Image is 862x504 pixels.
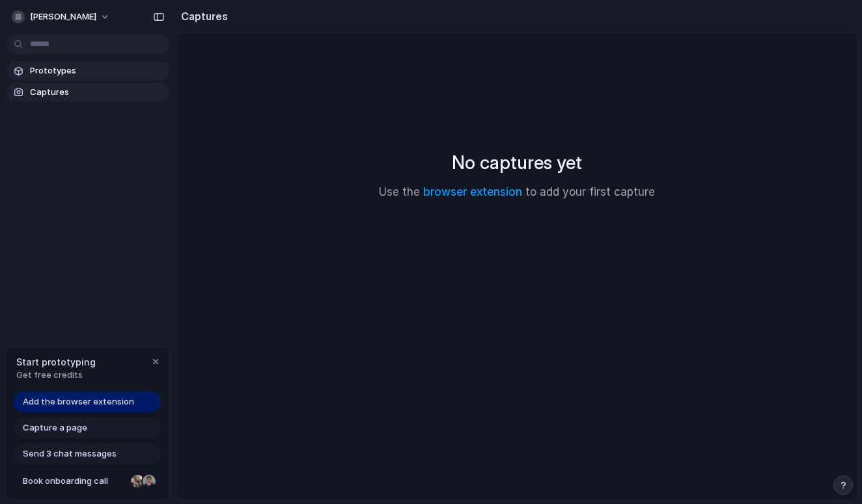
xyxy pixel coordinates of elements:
[30,64,164,77] span: Prototypes
[7,61,169,81] a: Prototypes
[7,83,169,102] a: Captures
[23,475,126,488] span: Book onboarding call
[141,473,157,489] div: Christian Iacullo
[423,185,522,198] a: browser extension
[23,447,117,460] span: Send 3 chat messages
[23,421,87,434] span: Capture a page
[30,10,96,23] span: [PERSON_NAME]
[176,8,228,24] h2: Captures
[14,391,161,412] a: Add the browser extension
[16,369,96,382] span: Get free credits
[7,7,117,27] button: [PERSON_NAME]
[379,184,655,201] p: Use the to add your first capture
[130,473,145,489] div: Nicole Kubica
[23,395,134,408] span: Add the browser extension
[14,471,161,492] a: Book onboarding call
[452,149,582,176] h2: No captures yet
[30,86,164,99] span: Captures
[16,355,96,369] span: Start prototyping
